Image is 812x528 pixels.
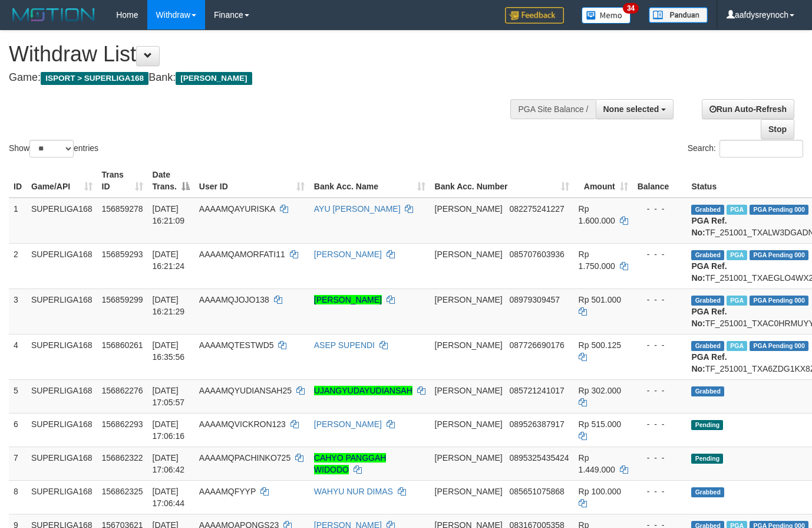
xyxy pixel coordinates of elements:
span: PGA Pending [750,341,808,351]
span: ISPORT > SUPERLIGA168 [41,72,148,85]
td: SUPERLIGA168 [27,288,97,334]
h4: Game: Bank: [9,72,530,84]
span: [PERSON_NAME] [176,72,252,85]
span: AAAAMQPACHINKO725 [199,453,291,463]
span: AAAAMQAMORFATI11 [199,250,285,259]
a: [PERSON_NAME] [314,250,382,259]
th: Trans ID: activate to sort column ascending [97,164,148,198]
span: Grabbed [691,296,724,306]
td: 5 [9,379,27,413]
th: Bank Acc. Number: activate to sort column ascending [430,164,574,198]
span: [PERSON_NAME] [435,419,503,429]
b: PGA Ref. No: [691,352,727,373]
th: Date Trans.: activate to sort column descending [148,164,194,198]
span: [DATE] 16:21:29 [153,295,185,316]
span: AAAAMQYUDIANSAH25 [199,386,292,395]
td: SUPERLIGA168 [27,334,97,379]
td: 1 [9,198,27,244]
span: [PERSON_NAME] [435,204,503,214]
a: Stop [761,119,794,139]
span: Rp 501.000 [579,295,621,304]
span: Copy 087726690176 to clipboard [509,340,564,350]
span: Pending [691,420,723,430]
td: 4 [9,334,27,379]
span: None selected [603,104,659,114]
td: SUPERLIGA168 [27,243,97,288]
a: WAHYU NUR DIMAS [314,487,393,496]
span: Copy 089526387917 to clipboard [509,419,564,429]
td: SUPERLIGA168 [27,198,97,244]
a: ASEP SUPENDI [314,340,375,350]
img: MOTION_logo.png [9,6,98,24]
span: 156862322 [102,453,143,463]
div: - - - [638,418,682,430]
span: [PERSON_NAME] [435,453,503,463]
span: AAAAMQVICKRON123 [199,419,286,429]
span: 156862293 [102,419,143,429]
span: Marked by aafheankoy [727,205,747,215]
div: - - - [638,385,682,396]
span: [DATE] 16:21:24 [153,250,185,271]
button: None selected [596,99,674,119]
span: Rp 500.125 [579,340,621,350]
a: UJANGYUDAYUDIANSAH [314,386,412,395]
span: Marked by aafheankoy [727,296,747,306]
span: Copy 085651075868 to clipboard [509,487,564,496]
span: AAAAMQJOJO138 [199,295,269,304]
span: 34 [623,3,639,14]
a: CAHYO PANGGAH WIDODO [314,453,387,474]
span: PGA Pending [750,250,808,260]
span: [DATE] 16:35:56 [153,340,185,362]
a: AYU [PERSON_NAME] [314,204,401,214]
a: Run Auto-Refresh [702,99,794,119]
span: Copy 085721241017 to clipboard [509,386,564,395]
span: Grabbed [691,386,724,396]
b: PGA Ref. No: [691,216,727,237]
span: [PERSON_NAME] [435,295,503,304]
td: 7 [9,447,27,480]
span: 156859278 [102,204,143,214]
img: Feedback.jpg [505,7,564,24]
span: Marked by aafmaleo [727,341,747,351]
span: AAAAMQAYURISKA [199,204,275,214]
span: 156862325 [102,487,143,496]
span: Copy 08979309457 to clipboard [509,295,560,304]
span: Copy 085707603936 to clipboard [509,250,564,259]
span: [PERSON_NAME] [435,386,503,395]
span: Copy 082275241227 to clipboard [509,204,564,214]
label: Show entries [9,140,98,158]
th: ID [9,164,27,198]
span: [PERSON_NAME] [435,487,503,496]
td: 2 [9,243,27,288]
td: SUPERLIGA168 [27,480,97,514]
div: PGA Site Balance / [510,99,595,119]
a: [PERSON_NAME] [314,419,382,429]
label: Search: [688,140,803,158]
span: Grabbed [691,205,724,215]
span: [PERSON_NAME] [435,340,503,350]
th: Bank Acc. Name: activate to sort column ascending [309,164,430,198]
div: - - - [638,294,682,306]
input: Search: [719,140,803,158]
span: Pending [691,454,723,464]
span: PGA Pending [750,296,808,306]
span: AAAAMQFYYP [199,487,256,496]
img: panduan.png [649,7,708,23]
a: [PERSON_NAME] [314,295,382,304]
th: Amount: activate to sort column ascending [574,164,633,198]
span: Marked by aafheankoy [727,250,747,260]
span: Rp 100.000 [579,487,621,496]
span: [DATE] 16:21:09 [153,204,185,225]
div: - - - [638,248,682,260]
td: SUPERLIGA168 [27,379,97,413]
th: User ID: activate to sort column ascending [194,164,309,198]
span: 156859293 [102,250,143,259]
span: Grabbed [691,487,724,497]
b: PGA Ref. No: [691,307,727,328]
div: - - - [638,486,682,497]
td: 3 [9,288,27,334]
span: 156859299 [102,295,143,304]
td: SUPERLIGA168 [27,447,97,480]
th: Balance [633,164,687,198]
span: PGA Pending [750,205,808,215]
